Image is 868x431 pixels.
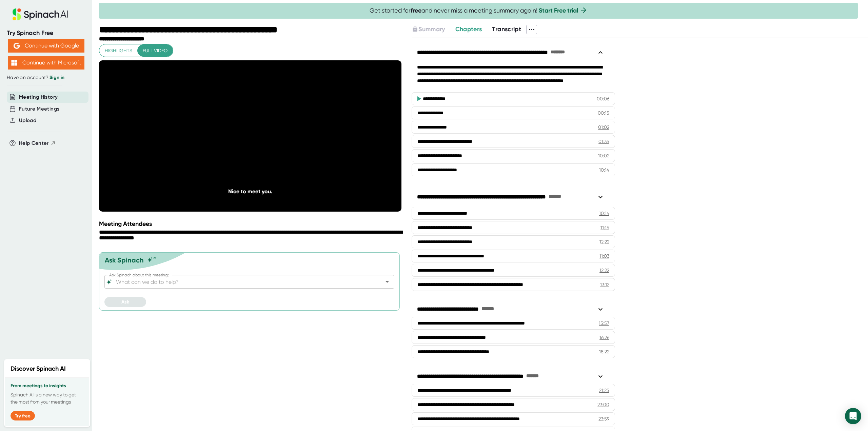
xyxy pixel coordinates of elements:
[19,93,58,101] button: Meeting History
[105,46,132,55] span: Highlights
[19,117,36,124] button: Upload
[19,139,56,147] button: Help Center
[115,277,372,287] input: What can we do to help?
[597,401,609,408] div: 23:00
[99,44,138,57] button: Highlights
[598,152,609,159] div: 10:02
[19,105,59,113] button: Future Meetings
[539,7,578,14] a: Start Free trial
[370,7,588,15] span: Get started for and never miss a meeting summary again!
[599,387,609,394] div: 21:25
[105,256,144,264] div: Ask Spinach
[412,25,455,34] div: Upgrade to access
[121,299,129,305] span: Ask
[8,56,84,70] button: Continue with Microsoft
[19,139,49,147] span: Help Center
[600,224,609,231] div: 11:15
[599,238,609,245] div: 12:22
[11,411,35,420] button: Try free
[455,25,482,33] span: Chapters
[8,39,84,53] button: Continue with Google
[599,334,609,341] div: 16:26
[597,95,609,102] div: 00:06
[50,75,64,80] a: Sign in
[104,297,146,307] button: Ask
[411,7,421,14] b: free
[600,281,609,288] div: 13:12
[418,25,445,33] span: Summary
[11,391,84,406] p: Spinach AI is a new way to get the most from your meetings
[598,415,609,422] div: 23:59
[492,25,521,34] button: Transcript
[599,320,609,327] div: 15:57
[598,124,609,131] div: 01:02
[143,46,167,55] span: Full video
[599,253,609,259] div: 11:03
[129,188,371,195] div: Nice to meet you.
[99,220,403,228] div: Meeting Attendees
[7,75,85,81] div: Have an account?
[599,267,609,274] div: 12:22
[845,408,861,424] div: Open Intercom Messenger
[412,25,445,34] button: Summary
[382,277,392,287] button: Open
[11,364,66,373] h2: Discover Spinach AI
[599,210,609,217] div: 10:14
[455,25,482,34] button: Chapters
[599,348,609,355] div: 18:22
[492,25,521,33] span: Transcript
[14,43,20,49] img: Aehbyd4JwY73AAAAAElFTkSuQmCC
[598,110,609,116] div: 00:15
[137,44,173,57] button: Full video
[599,166,609,173] div: 10:14
[598,138,609,145] div: 01:35
[11,383,84,389] h3: From meetings to insights
[7,29,85,37] div: Try Spinach Free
